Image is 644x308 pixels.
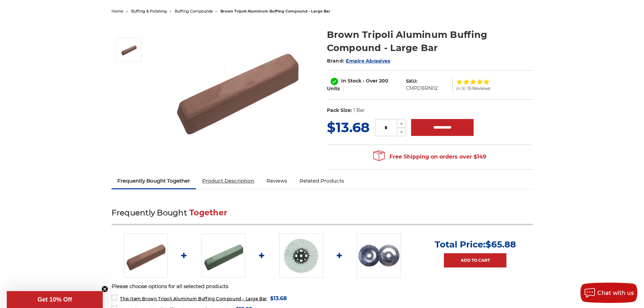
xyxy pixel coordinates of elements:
dd: 1 Bar [353,107,365,114]
span: Brand: [327,58,344,64]
dt: SKU: [406,78,418,85]
dd: CMPDBRN02 [406,85,438,92]
span: 200 [379,78,388,84]
a: Product Description [196,173,260,188]
span: Together [189,208,227,217]
img: Brown Tripoli Aluminum Buffing Compound [120,41,137,58]
span: Chat with us [597,290,634,296]
a: Add to Cart [444,253,506,267]
a: Frequently Bought Together [112,173,196,188]
div: Get 10% OffClose teaser [7,291,103,308]
span: Units [327,86,340,92]
span: $13.68 [327,119,369,136]
button: Close teaser [101,286,108,292]
a: Reviews [260,173,293,188]
img: Brown Tripoli Aluminum Buffing Compound [169,21,305,156]
button: Chat with us [580,283,637,303]
span: Get 10% Off [38,296,72,303]
span: $13.68 [270,294,287,303]
p: Please choose options for all selected products [112,283,533,290]
span: - Over [363,78,378,84]
a: buffing & polishing [131,9,167,14]
span: $65.88 [485,239,516,250]
span: Brown Tripoli Aluminum Buffing Compound - Large Bar [120,296,267,301]
span: (4.9) [456,86,466,91]
a: Related Products [293,173,350,188]
a: Empire Abrasives [346,58,390,64]
span: 15 Reviews [467,86,490,91]
strong: This Item: [120,296,142,301]
span: brown tripoli aluminum buffing compound - large bar [220,9,330,14]
a: buffing compounds [175,9,213,14]
h1: Brown Tripoli Aluminum Buffing Compound - Large Bar [327,28,533,54]
span: Free Shipping on orders over $149 [373,150,486,164]
p: Total Price: [435,239,516,250]
span: Frequently Bought [112,208,187,217]
a: home [112,9,123,14]
img: Brown Tripoli Aluminum Buffing Compound [124,234,168,278]
span: In Stock [341,78,361,84]
dt: Pack Size: [327,107,352,114]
